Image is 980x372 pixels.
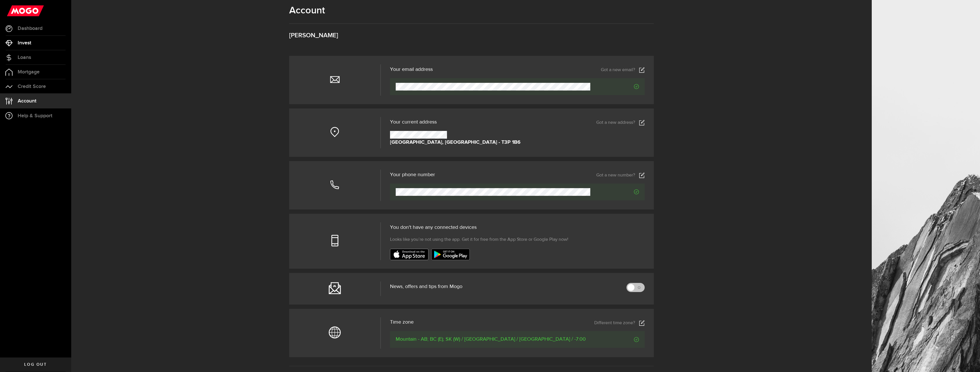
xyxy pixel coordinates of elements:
span: News, offers and tips from Mogo [390,284,462,289]
h1: Account [289,5,654,16]
span: Loans [18,55,31,60]
span: Verified [590,189,639,194]
span: Your current address [390,120,437,125]
h3: [PERSON_NAME] [289,32,654,39]
span: Help & Support [18,113,52,118]
a: Different time zone? [594,320,645,326]
a: Got a new email? [601,67,645,73]
span: Verified [590,337,639,342]
button: Open LiveChat chat widget [5,2,22,19]
span: Mountain - AB; BC (E); SK (W) / [GEOGRAPHIC_DATA] / [GEOGRAPHIC_DATA] / -7:00 [396,336,590,343]
span: Credit Score [18,84,46,89]
span: Dashboard [18,26,42,31]
img: badge-app-store.svg [390,249,428,260]
span: You don't have any connected devices [390,225,477,230]
a: Got a new number? [596,172,645,178]
span: Invest [18,40,31,46]
h3: Your phone number [390,172,435,177]
span: Account [18,98,36,104]
h3: Your email address [390,67,433,72]
strong: [GEOGRAPHIC_DATA], [GEOGRAPHIC_DATA] - T3P 1B6 [390,139,520,146]
span: Time zone [390,320,414,325]
a: Got a new address? [596,120,645,126]
span: Mortgage [18,69,40,75]
span: Verified [590,84,639,89]
span: Log out [24,363,47,367]
img: badge-google-play.svg [431,249,470,260]
span: Looks like you’re not using the app. Get it for free from the App Store or Google Play now! [390,236,568,243]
